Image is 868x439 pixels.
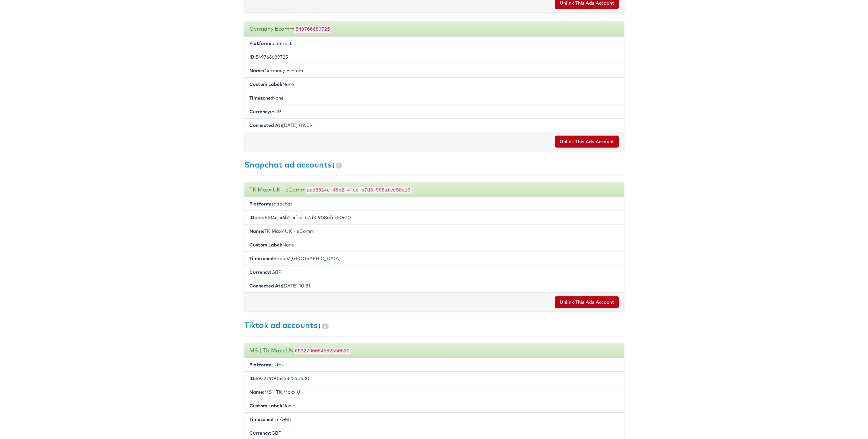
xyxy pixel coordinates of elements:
li: 549766689725 [244,50,624,64]
code: 6932790054582550530 [294,348,351,354]
b: Connected At: [249,283,282,289]
b: ID: [249,54,256,60]
b: Currency: [249,269,271,275]
div: MS | TK Maxx UK [244,343,624,358]
code: aad8514e-46b2-4fcd-b7d3-908afec50e10 [306,187,412,194]
li: TK Maxx UK - eComm [244,224,624,238]
li: None [244,91,624,105]
li: aad8514e-46b2-4fcd-b7d3-908afec50e10 [244,211,624,224]
b: Name: [249,68,264,74]
button: Unlink This Ads Account [555,136,619,148]
h3: ↓ [244,321,624,329]
li: None [244,238,624,252]
div: Germany Ecomm [244,22,624,37]
b: Custom Label: [249,403,282,409]
li: GBP [244,265,624,279]
b: Timezone: [249,416,272,422]
li: [DATE] 10:31 [244,279,624,293]
b: Currency: [249,109,271,115]
b: Platform: [249,201,271,207]
li: EUR [244,105,624,119]
b: Name: [249,228,264,234]
b: Timezone: [249,255,272,261]
a: Tiktok ad accounts [244,320,318,330]
button: Unlink This Ads Account [555,296,619,308]
li: snapchat [244,197,624,211]
li: None [244,399,624,413]
span: 1 [336,163,342,169]
li: tiktok [244,358,624,372]
b: ID: [249,215,256,220]
b: Connected At: [249,122,282,128]
b: Currency: [249,430,271,436]
b: ID: [249,375,256,381]
li: [DATE] 09:09 [244,118,624,132]
b: Platform: [249,362,271,368]
li: Germany Ecomm [244,64,624,78]
div: TK Maxx UK - eComm [244,183,624,198]
li: None [244,77,624,91]
li: 6932790054582550530 [244,371,624,385]
li: MS | TK Maxx UK [244,385,624,399]
span: 3 [322,323,329,329]
h3: ↓ [244,160,624,169]
li: Etc/GMT [244,412,624,426]
b: Name: [249,389,264,395]
li: pinterest [244,37,624,50]
a: Snapchat ad accounts [244,160,332,170]
b: Platform: [249,40,271,46]
li: Europe/[GEOGRAPHIC_DATA] [244,251,624,265]
code: 549766689725 [294,26,332,33]
b: Custom Label: [249,81,282,87]
b: Timezone: [249,95,272,101]
b: Custom Label: [249,242,282,248]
